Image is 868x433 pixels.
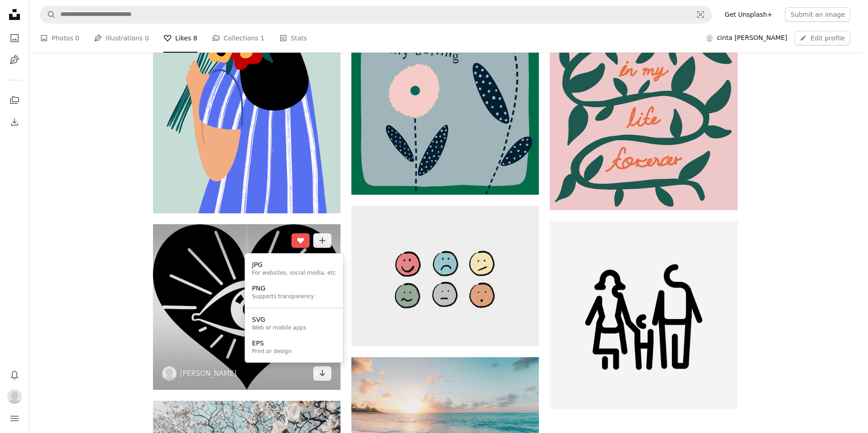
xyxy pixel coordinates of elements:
div: SVG [252,315,306,325]
div: Web or mobile apps [252,325,306,332]
button: Choose download format [313,366,331,381]
div: PNG [252,284,314,293]
div: Print or design [252,348,291,355]
div: EPS [252,339,291,348]
div: JPG [252,261,336,270]
div: For websites, social media, etc [252,270,336,277]
div: Choose download format [245,253,343,363]
div: Supports transparency [252,293,314,300]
